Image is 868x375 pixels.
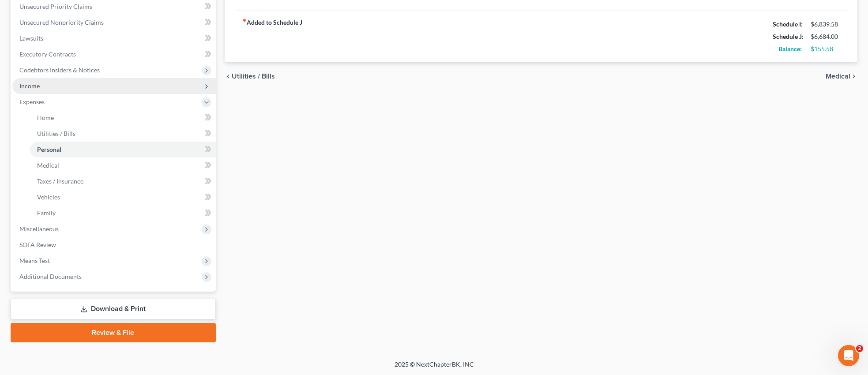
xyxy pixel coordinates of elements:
a: Personal [30,142,216,157]
a: Medical [30,157,216,173]
a: Taxes / Insurance [30,173,216,189]
span: Executory Contracts [19,50,76,58]
span: Medical [826,73,850,80]
span: Utilities / Bills [232,73,275,80]
span: Family [37,209,56,217]
span: Taxes / Insurance [37,177,83,185]
div: $155.58 [811,45,840,53]
span: Miscellaneous [19,225,59,232]
span: Utilities / Bills [37,130,75,137]
span: Personal [37,146,61,153]
span: Vehicles [37,193,60,201]
span: 2 [856,345,863,352]
a: Utilities / Bills [30,126,216,142]
span: Home [37,114,54,121]
a: Unsecured Nonpriority Claims [12,15,216,30]
a: Lawsuits [12,30,216,46]
span: Income [19,82,40,90]
span: SOFA Review [19,241,56,248]
span: Unsecured Nonpriority Claims [19,19,104,26]
span: Expenses [19,98,45,105]
i: chevron_left [225,73,232,80]
span: Codebtors Insiders & Notices [19,66,100,74]
iframe: Intercom live chat [838,345,859,366]
strong: Added to Schedule J [242,18,302,55]
a: Executory Contracts [12,46,216,62]
i: fiber_manual_record [242,18,247,22]
a: SOFA Review [12,237,216,253]
a: Download & Print [11,299,216,319]
a: Review & File [11,323,216,342]
strong: Balance: [778,45,802,52]
span: Means Test [19,257,50,264]
strong: Schedule I: [773,20,803,28]
div: $6,839.58 [811,20,840,29]
a: Vehicles [30,189,216,205]
span: Unsecured Priority Claims [19,3,92,10]
div: $6,684.00 [811,32,840,41]
a: Home [30,110,216,126]
i: chevron_right [850,73,857,80]
span: Additional Documents [19,273,82,280]
button: chevron_left Utilities / Bills [225,73,275,80]
span: Lawsuits [19,34,43,42]
a: Family [30,205,216,221]
strong: Schedule J: [773,33,804,40]
span: Medical [37,161,59,169]
button: Medical chevron_right [826,73,857,80]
